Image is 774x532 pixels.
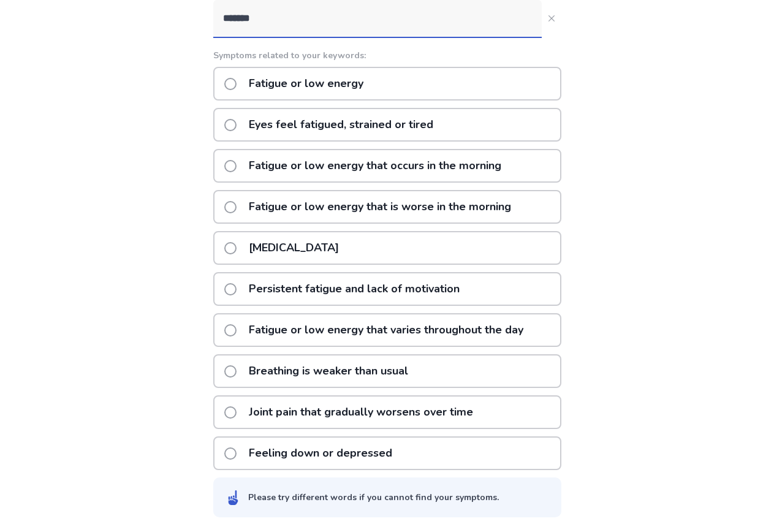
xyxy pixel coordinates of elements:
p: Joint pain that gradually worsens over time [241,397,480,428]
p: Fatigue or low energy that is worse in the morning [241,191,518,222]
p: Eyes feel fatigued, strained or tired [241,109,441,140]
p: Fatigue or low energy that occurs in the morning [241,150,509,181]
p: Fatigue or low energy [241,68,371,99]
p: [MEDICAL_DATA] [241,232,346,264]
div: Please try different words if you cannot find your symptoms. [248,491,499,504]
p: Persistent fatigue and lack of motivation [241,273,467,305]
p: Feeling down or depressed [241,438,400,469]
p: Symptoms related to your keywords: [213,49,561,62]
p: Breathing is weaker than usual [241,355,415,387]
p: Fatigue or low energy that varies throughout the day [241,314,531,346]
button: Close [542,9,561,28]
